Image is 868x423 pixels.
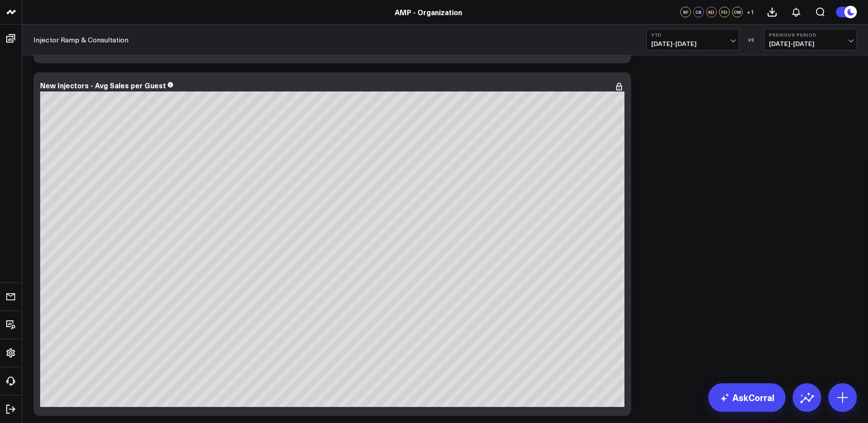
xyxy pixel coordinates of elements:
[764,29,857,50] button: Previous Period[DATE]-[DATE]
[745,7,756,17] button: +1
[651,32,734,37] b: YTD
[680,7,691,17] div: SF
[747,9,754,15] span: + 1
[744,37,760,42] div: VS
[706,7,717,17] div: KD
[395,7,462,17] a: AMP - Organization
[33,35,128,45] a: Injector Ramp & Consultation
[40,80,166,90] div: New Injectors - Avg Sales per Guest
[708,383,785,412] a: AskCorral
[651,40,734,47] span: [DATE] - [DATE]
[646,29,739,50] button: YTD[DATE]-[DATE]
[719,7,730,17] div: FD
[769,40,852,47] span: [DATE] - [DATE]
[732,7,743,17] div: CW
[693,7,704,17] div: CS
[769,32,852,37] b: Previous Period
